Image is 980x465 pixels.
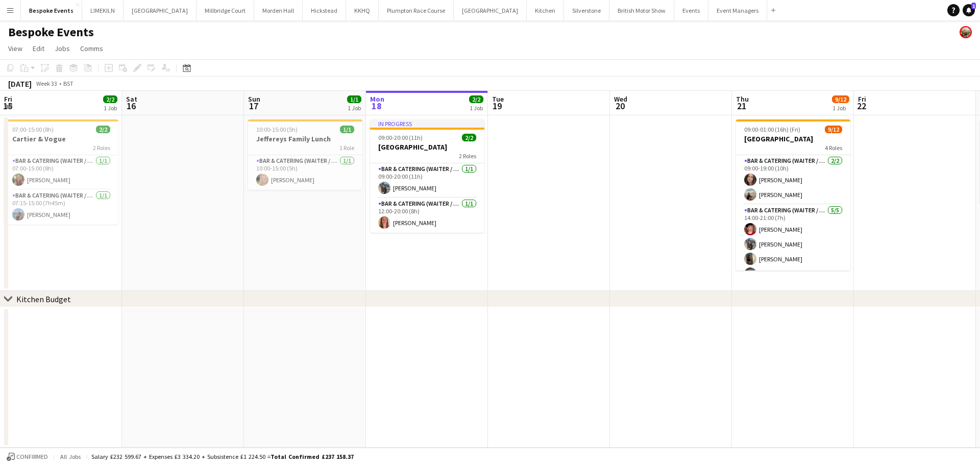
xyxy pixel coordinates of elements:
[91,453,354,460] div: Salary £232 599.67 + Expenses £3 334.20 + Subsistence £1 224.50 =
[971,3,976,9] span: 1
[736,119,850,271] app-job-card: 09:00-01:00 (16h) (Fri)9/12[GEOGRAPHIC_DATA]4 RolesBar & Catering (Waiter / waitress)2/209:00-19:...
[348,104,361,112] div: 1 Job
[674,1,708,20] button: Events
[492,94,504,104] span: Tue
[491,100,504,112] span: 19
[5,451,50,462] button: Confirmed
[346,1,379,20] button: KKHQ
[96,126,110,133] span: 2/2
[963,4,975,16] a: 1
[248,155,362,190] app-card-role: Bar & Catering (Waiter / waitress)1/110:00-15:00 (5h)[PERSON_NAME]
[454,1,527,20] button: [GEOGRAPHIC_DATA]
[76,42,107,55] a: Comms
[93,144,110,152] span: 2 Roles
[248,134,362,143] h3: Jeffereys Family Lunch
[8,79,32,89] div: [DATE]
[303,1,346,20] button: Hickstead
[248,94,260,104] span: Sun
[248,119,362,190] app-job-card: 10:00-15:00 (5h)1/1Jeffereys Family Lunch1 RoleBar & Catering (Waiter / waitress)1/110:00-15:00 (...
[82,1,124,20] button: LIMEKILN
[4,155,118,190] app-card-role: Bar & Catering (Waiter / waitress)1/107:00-15:00 (8h)[PERSON_NAME]
[4,190,118,225] app-card-role: Bar & Catering (Waiter / waitress)1/107:15-15:00 (7h45m)[PERSON_NAME]
[736,134,850,143] h3: [GEOGRAPHIC_DATA]
[256,126,298,133] span: 10:00-15:00 (5h)
[80,44,103,53] span: Comms
[104,104,117,112] div: 1 Job
[825,144,842,152] span: 4 Roles
[832,95,849,103] span: 9/12
[271,453,354,460] span: Total Confirmed £237 158.37
[124,1,197,20] button: [GEOGRAPHIC_DATA]
[16,453,48,460] span: Confirmed
[12,126,54,133] span: 07:00-15:00 (8h)
[469,95,483,103] span: 2/2
[734,100,749,112] span: 21
[103,95,117,103] span: 2/2
[29,42,48,55] a: Edit
[63,80,73,87] div: BST
[527,1,564,20] button: Kitchen
[339,144,354,152] span: 1 Role
[379,1,454,20] button: Plumpton Race Course
[8,44,22,53] span: View
[197,1,254,20] button: Millbridge Court
[4,119,118,225] app-job-card: 07:00-15:00 (8h)2/2Cartier & Vogue2 RolesBar & Catering (Waiter / waitress)1/107:00-15:00 (8h)[PE...
[51,42,74,55] a: Jobs
[708,1,767,20] button: Event Managers
[247,100,260,112] span: 17
[856,100,866,112] span: 22
[825,126,842,133] span: 9/12
[736,155,850,205] app-card-role: Bar & Catering (Waiter / waitress)2/209:00-19:00 (10h)[PERSON_NAME][PERSON_NAME]
[858,94,866,104] span: Fri
[609,1,674,20] button: British Motor Show
[369,100,384,112] span: 18
[4,42,27,55] a: View
[21,1,82,20] button: Bespoke Events
[8,25,94,40] h1: Bespoke Events
[3,100,12,112] span: 15
[370,163,484,198] app-card-role: Bar & Catering (Waiter / waitress)1/109:00-20:00 (11h)[PERSON_NAME]
[960,26,972,38] app-user-avatar: Staffing Manager
[378,134,423,141] span: 09:00-20:00 (11h)
[33,44,44,53] span: Edit
[370,142,484,152] h3: [GEOGRAPHIC_DATA]
[612,100,627,112] span: 20
[55,44,70,53] span: Jobs
[4,94,12,104] span: Fri
[370,119,484,233] app-job-card: In progress09:00-20:00 (11h)2/2[GEOGRAPHIC_DATA]2 RolesBar & Catering (Waiter / waitress)1/109:00...
[832,104,849,112] div: 1 Job
[614,94,627,104] span: Wed
[347,95,361,103] span: 1/1
[744,126,800,133] span: 09:00-01:00 (16h) (Fri)
[736,94,749,104] span: Thu
[16,294,71,304] div: Kitchen Budget
[370,198,484,233] app-card-role: Bar & Catering (Waiter / waitress)1/112:00-20:00 (8h)[PERSON_NAME]
[470,104,483,112] div: 1 Job
[34,80,59,87] span: Week 33
[370,119,484,128] div: In progress
[462,134,476,141] span: 2/2
[340,126,354,133] span: 1/1
[254,1,303,20] button: Morden Hall
[58,453,83,460] span: All jobs
[126,94,137,104] span: Sat
[4,134,118,143] h3: Cartier & Vogue
[125,100,137,112] span: 16
[736,205,850,299] app-card-role: Bar & Catering (Waiter / waitress)5/514:00-21:00 (7h)[PERSON_NAME][PERSON_NAME][PERSON_NAME][PERS...
[459,152,476,160] span: 2 Roles
[564,1,609,20] button: Silverstone
[370,94,384,104] span: Mon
